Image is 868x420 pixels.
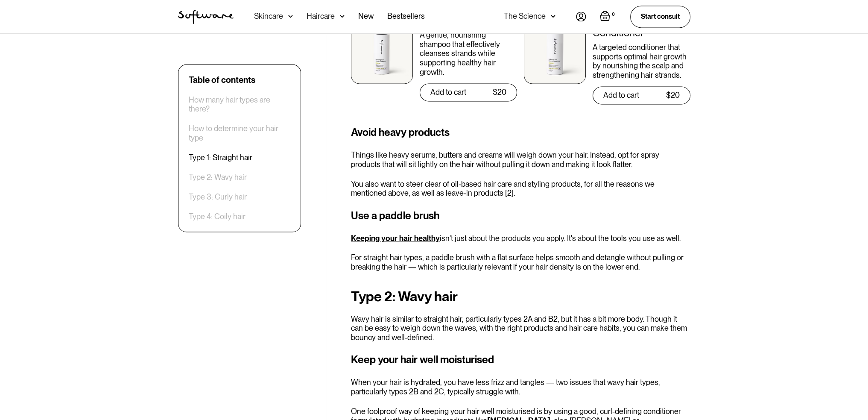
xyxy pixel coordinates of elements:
p: Wavy hair is similar to straight hair, particularly types 2A and B2, but it has a bit more body. ... [351,314,690,342]
div: The Science [504,12,546,21]
img: arrow down [551,12,555,21]
a: Hair Growth ShampooA gentle, nourishing shampoo that effectively cleanses strands while supportin... [351,15,517,105]
div: Haircare [307,12,335,21]
img: arrow down [340,12,345,21]
a: Type 1: Straight hair [189,153,252,162]
p: You also want to steer clear of oil-based hair care and styling products, for all the reasons we ... [351,179,690,198]
div: A gentle, nourishing shampoo that effectively cleanses strands while supporting healthy hair growth. [420,30,517,76]
h2: Type 2: Wavy hair [351,289,690,304]
h3: Use a paddle brush [351,208,690,223]
a: Type 2: Wavy hair [189,173,247,182]
p: For straight hair types, a paddle brush with a flat surface helps smooth and detangle without pul... [351,253,690,271]
img: Software Logo [178,9,234,24]
div: 0 [610,11,617,18]
h3: Avoid heavy products [351,125,690,140]
div: Table of contents [189,75,255,85]
h3: Keep your hair well moisturised [351,352,690,367]
a: How many hair types are there? [189,95,290,114]
a: Type 4: Coily hair [189,212,245,221]
a: Type 3: Curly hair [189,192,247,202]
a: How to determine your hair type [189,124,290,143]
img: arrow down [288,12,293,21]
a: home [178,9,234,24]
p: When your hair is hydrated, you have less frizz and tangles — two issues that wavy hair types, pa... [351,378,690,396]
a: Hair Growth ConditionerA targeted conditioner that supports optimal hair growth by nourishing the... [524,15,690,105]
p: isn't just about the products you apply. It's about the tools you use as well. [351,234,690,243]
p: Things like heavy serums, butters and creams will weigh down your hair. Instead, opt for spray pr... [351,150,690,169]
a: Keeping your hair healthy [351,234,440,243]
div: A targeted conditioner that supports optimal hair growth by nourishing the scalp and strengthenin... [593,43,690,79]
a: Start consult [630,6,690,27]
div: Skincare [254,12,283,21]
a: Open empty cart [600,11,617,23]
